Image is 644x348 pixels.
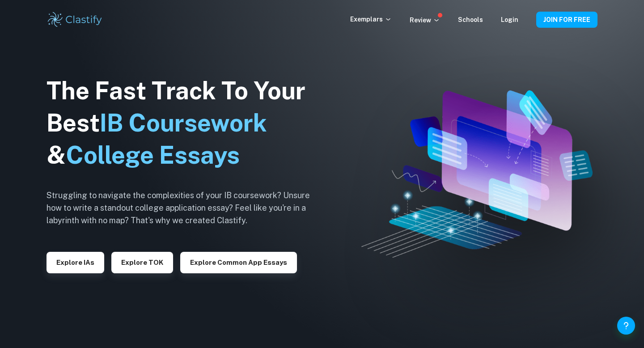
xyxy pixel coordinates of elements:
[100,109,267,137] span: IB Coursework
[410,15,440,25] p: Review
[180,252,297,273] button: Explore Common App essays
[47,252,104,273] button: Explore IAs
[66,141,240,169] span: College Essays
[458,16,483,23] a: Schools
[350,14,392,24] p: Exemplars
[47,189,324,227] h6: Struggling to navigate the complexities of your IB coursework? Unsure how to write a standout col...
[47,258,104,266] a: Explore IAs
[536,12,597,28] button: JOIN FOR FREE
[47,75,324,171] h1: The Fast Track To Your Best &
[111,252,173,273] button: Explore TOK
[617,317,635,335] button: Help and Feedback
[47,11,103,29] img: Clastify logo
[180,258,297,266] a: Explore Common App essays
[111,258,173,266] a: Explore TOK
[501,16,518,23] a: Login
[361,90,593,257] img: Clastify hero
